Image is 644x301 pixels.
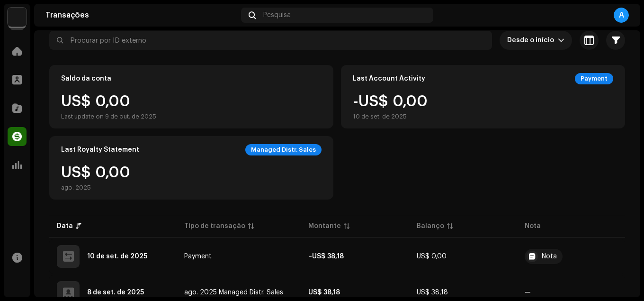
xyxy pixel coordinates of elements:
div: Data [57,221,73,231]
div: Last Royalty Statement [61,146,139,154]
div: Saldo da conta [61,75,111,82]
div: Last update on 9 de out. de 2025 [61,113,156,120]
span: US$ 0,00 [417,253,447,260]
strong: US$ 38,18 [308,289,340,296]
img: 730b9dfe-18b5-4111-b483-f30b0c182d82 [8,8,27,27]
div: 10 de set. de 2025 [87,253,147,260]
div: A [614,8,629,23]
div: Last Account Activity [353,75,425,82]
div: Montante [308,221,341,231]
input: Procurar por ID externo [49,31,492,50]
div: Nota [542,253,557,260]
strong: –US$ 38,18 [308,253,344,260]
re-a-table-badge: — [525,289,531,296]
div: Transações [45,11,237,19]
span: Payment [184,253,212,260]
div: 10 de set. de 2025 [353,113,428,120]
span: Pesquisa [263,11,291,19]
span: US$ 38,18 [417,289,448,296]
div: dropdown trigger [558,31,564,50]
div: Balanço [417,221,444,231]
div: 8 de set. de 2025 [87,289,144,296]
div: Managed Distr. Sales [245,144,322,155]
span: Pagamento dos Royalties feito via Paypal em 10/09/2025 [525,249,617,264]
div: ago. 2025 [61,184,130,192]
span: Desde o início [507,31,558,50]
span: ago. 2025 Managed Distr. Sales [184,289,283,296]
div: Tipo de transação [184,221,245,231]
div: Payment [575,73,613,84]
